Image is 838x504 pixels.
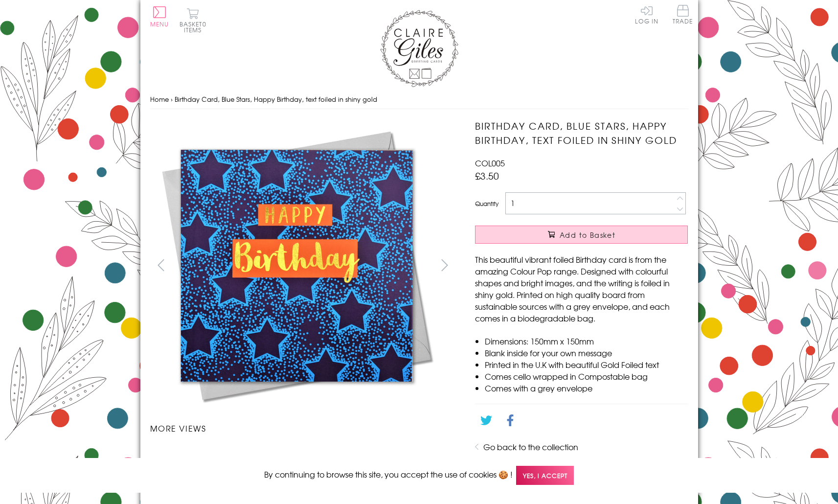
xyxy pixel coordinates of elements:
nav: breadcrumbs [150,90,688,110]
button: Add to Basket [475,226,688,244]
button: Basket0 items [180,8,206,33]
span: Birthday Card, Blue Stars, Happy Birthday, text foiled in shiny gold [175,94,377,104]
ul: Carousel Pagination [150,444,456,487]
label: Quantity [475,199,498,208]
img: Claire Giles Greetings Cards [380,10,458,87]
li: Carousel Page 4 [379,444,455,465]
span: › [171,94,173,104]
h1: Birthday Card, Blue Stars, Happy Birthday, text foiled in shiny gold [475,119,688,147]
span: 0 items [184,20,206,34]
span: Trade [673,5,693,24]
img: Birthday Card, Blue Stars, Happy Birthday, text foiled in shiny gold [150,119,443,412]
button: next [433,254,455,276]
a: Go back to the collection [483,441,578,453]
h3: More views [150,422,456,434]
img: Birthday Card, Blue Stars, Happy Birthday, text foiled in shiny gold [455,119,749,412]
span: Add to Basket [560,230,615,240]
li: Dimensions: 150mm x 150mm [485,335,688,347]
li: Carousel Page 3 [303,444,379,465]
a: Trade [673,5,693,26]
li: Blank inside for your own message [485,347,688,359]
li: Printed in the U.K with beautiful Gold Foiled text [485,359,688,370]
span: £3.50 [475,169,499,183]
button: prev [150,254,172,276]
li: Comes cello wrapped in Compostable bag [485,370,688,382]
span: Yes, I accept [516,466,574,485]
li: Comes with a grey envelope [485,382,688,394]
button: Menu [150,6,169,27]
a: Log In [635,5,658,24]
span: COL005 [475,157,505,169]
li: Carousel Page 1 (Current Slide) [150,444,226,465]
a: Home [150,94,169,104]
p: This beautiful vibrant foiled Birthday card is from the amazing Colour Pop range. Designed with c... [475,253,688,324]
li: Carousel Page 2 [226,444,303,465]
span: Menu [150,20,169,28]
